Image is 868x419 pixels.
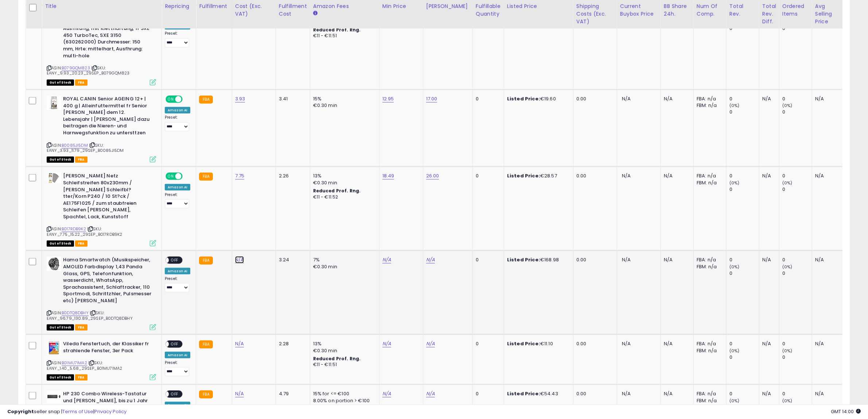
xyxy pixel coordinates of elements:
span: All listings that are currently out of stock and unavailable for purchase on Amazon [47,80,74,86]
div: BB Share 24h. [664,3,690,18]
div: ASIN: [47,341,156,380]
div: Fulfillment Cost [279,3,307,18]
div: N/A [762,173,774,179]
div: Amazon AI [165,107,190,114]
div: Amazon AI [165,184,190,191]
div: €0.30 min [313,264,374,270]
div: Preset: [165,276,190,293]
div: 0.00 [576,173,611,179]
div: N/A [815,341,839,347]
div: FBA: n/a [697,173,721,179]
div: N/A [815,173,839,179]
b: Metabo Schleifteller 150 mm, "multi-hole", mittelharte Ausfhrung, mit Kletthaftung, fr SXE 450 Tu... [63,12,152,61]
div: Ordered Items [782,3,809,18]
div: seller snap | | [7,408,126,415]
div: Cost (Exc. VAT) [235,3,273,18]
a: 12.95 [382,95,394,103]
div: 0 [476,173,498,179]
div: 0.00 [576,96,611,102]
b: Vileda Fenstertuch, der Klassiker fr strahlende Fenster, 3er Pack [63,341,152,356]
img: 41QqokIIqwL._SL40_.jpg [47,257,61,271]
div: FBA: n/a [697,391,721,397]
div: 0.00 [576,341,611,347]
small: FBA [199,257,213,265]
div: N/A [815,96,839,102]
a: 18.49 [382,172,394,180]
div: Preset: [165,31,190,47]
div: FBM: n/a [697,264,721,270]
div: N/A [762,96,774,102]
div: 0 [782,96,812,102]
span: FBA [75,374,87,381]
div: 0 [729,186,759,193]
span: N/A [622,95,631,102]
a: N/A [382,256,391,264]
div: Fulfillment [199,3,229,10]
span: | SKU: EANY_9.93_20.23_29SEP_B079GQM823 [47,65,129,76]
a: N/A [382,340,391,347]
b: Reduced Prof. Rng. [313,188,361,194]
div: 0 [782,341,812,347]
div: €168.98 [507,257,568,263]
small: (0%) [729,103,740,108]
div: N/A [664,341,688,347]
a: Terms of Use [62,408,93,415]
div: €11 - €11.51 [313,362,374,368]
div: FBM: n/a [697,180,721,186]
div: 7% [313,257,374,263]
div: 0 [729,270,759,277]
span: | SKU: EANY_96.79_130.89_29SEP_B0DTQ8DBHY [47,310,133,321]
span: | SKU: EANY_1.40_5.68_29SEP_B01MU7IMA2 [47,360,122,371]
div: 0 [782,173,812,179]
a: B01MU7IMA2 [62,360,87,366]
div: 13% [313,173,374,179]
div: N/A [815,391,839,397]
small: (0%) [729,348,740,354]
div: 0 [782,257,812,263]
a: B079GQM823 [62,65,90,71]
div: €0.30 min [313,180,374,186]
div: 15% for <= €100 [313,391,374,397]
div: €0.30 min [313,347,374,354]
a: 3.93 [235,95,245,103]
small: (0%) [782,180,793,186]
div: N/A [762,257,774,263]
small: FBA [199,341,213,349]
b: Listed Price: [507,172,540,179]
a: 26.00 [426,172,439,180]
span: All listings that are currently out of stock and unavailable for purchase on Amazon [47,241,74,247]
div: ASIN: [47,12,156,85]
span: ON [166,96,175,103]
b: Hama Smartwatch (Musikspeicher, AMOLED Farbdisplay 1,43 Panda Glass, GPS, Telefonfunktion, wasser... [63,257,152,306]
small: Amazon Fees. [313,10,318,17]
a: 17.00 [426,95,437,103]
small: (0%) [729,180,740,186]
div: 0 [729,354,759,361]
span: | SKU: EANY_7.75_15.22_29SEP_B017RDB9K2 [47,226,122,237]
div: N/A [664,391,688,397]
div: 0 [782,186,812,193]
div: Amazon AI [165,268,190,274]
b: Listed Price: [507,390,540,397]
b: Reduced Prof. Rng. [313,27,361,33]
div: 0 [729,341,759,347]
a: N/A [426,340,435,347]
div: 0 [729,96,759,102]
div: N/A [664,96,688,102]
div: 0 [782,354,812,361]
span: FBA [75,80,87,86]
span: FBA [75,241,87,247]
div: Fulfillable Quantity [476,3,501,18]
span: All listings that are currently out of stock and unavailable for purchase on Amazon [47,374,74,381]
div: 0 [476,257,498,263]
a: N/A [426,256,435,264]
span: N/A [622,390,631,397]
span: OFF [169,341,180,347]
div: 0 [476,341,498,347]
div: Amazon Fees [313,3,376,10]
div: N/A [762,391,774,397]
div: Amazon AI [165,352,190,358]
a: B0085JI5DM [62,142,88,149]
img: 41mmslG+4OL._SL40_.jpg [47,173,61,184]
div: Title [45,3,159,10]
